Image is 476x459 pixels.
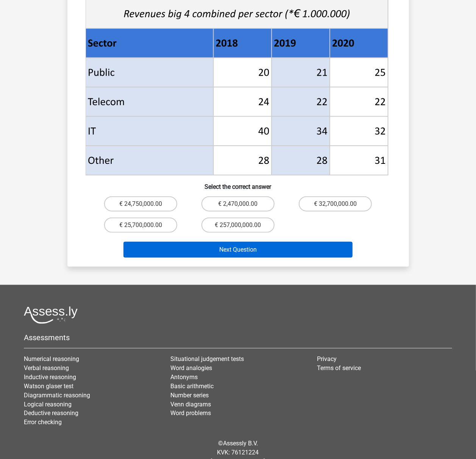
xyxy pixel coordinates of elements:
[24,383,73,390] a: Watson glaser test
[123,242,353,258] button: Next Question
[299,196,372,212] label: € 32,700,000.00
[201,218,275,233] label: € 257,000,000.00
[170,355,244,363] a: Situational judgement tests
[24,419,62,426] a: Error checking
[24,306,78,324] img: Assessly logo
[317,364,361,372] a: Terms of service
[223,440,258,447] a: Assessly B.V.
[24,355,79,363] a: Numerical reasoning
[201,196,275,212] label: € 2,470,000.00
[170,410,211,417] a: Word problems
[170,401,211,408] a: Venn diagrams
[24,410,78,417] a: Deductive reasoning
[170,373,198,381] a: Antonyms
[24,392,90,399] a: Diagrammatic reasoning
[170,392,209,399] a: Number series
[317,355,337,363] a: Privacy
[24,333,452,342] h5: Assessments
[170,383,214,390] a: Basic arithmetic
[24,373,76,381] a: Inductive reasoning
[104,218,177,233] label: € 25,700,000.00
[24,364,69,372] a: Verbal reasoning
[170,364,212,372] a: Word analogies
[104,196,177,212] label: € 24,750,000.00
[80,177,397,190] h6: Select the correct answer
[24,401,72,408] a: Logical reasoning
